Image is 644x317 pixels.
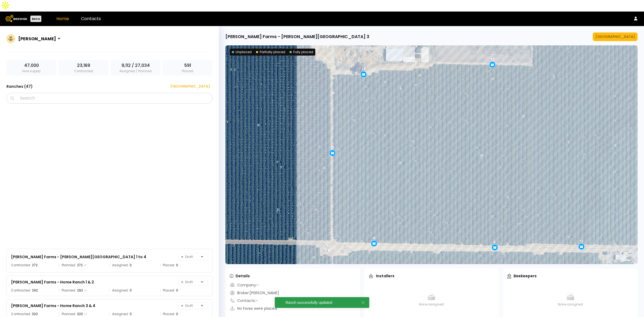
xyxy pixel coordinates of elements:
div: Placed [163,60,213,76]
div: Contacts: - [230,298,258,304]
div: 8 [373,236,375,240]
span: 591 [184,62,191,69]
div: Broker: [PERSON_NAME] [230,290,279,296]
div: Beekeepers [507,273,537,279]
div: 12 [580,239,583,243]
div: Contracted [58,60,108,76]
div: Fully placed [290,50,313,54]
div: [GEOGRAPHIC_DATA] [595,34,635,39]
span: 47,000 [24,62,39,69]
div: No hives were placed [230,306,277,311]
div: Details [230,273,250,279]
a: Contacts [81,16,101,22]
div: 12 [362,67,365,71]
div: Beta [30,16,41,22]
img: Beewise logo [5,15,27,22]
div: [PERSON_NAME] Farms - [PERSON_NAME][GEOGRAPHIC_DATA] 3 [225,34,369,40]
span: 9,112 / 27,034 [122,62,150,69]
div: [PERSON_NAME] [18,35,56,42]
span: 23,169 [77,62,90,69]
div: [GEOGRAPHIC_DATA] [167,84,210,89]
button: [GEOGRAPHIC_DATA] [164,82,213,91]
div: Assigned / Planned [111,60,160,76]
div: Unplaced [232,50,252,54]
div: 12 [491,57,494,61]
div: 8 [494,240,496,244]
div: Company: - [230,282,259,288]
button: [GEOGRAPHIC_DATA] [593,32,638,41]
div: 12 [331,145,334,149]
h3: Ranches ( 47 ) [6,83,33,90]
div: Installers [368,273,394,279]
div: Hive supply [6,60,56,76]
div: Ranch successfully updated [286,301,348,304]
a: Home [56,16,69,22]
div: Partially placed [256,50,285,54]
